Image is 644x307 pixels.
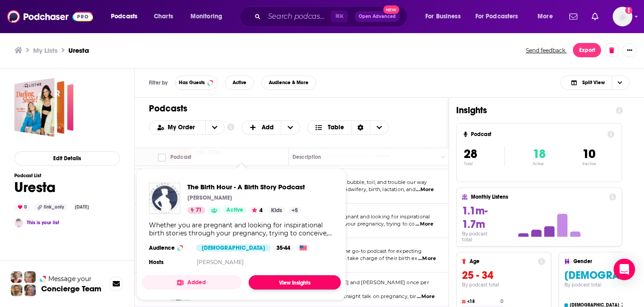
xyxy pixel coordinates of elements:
a: Show additional information [227,123,234,132]
a: The Birth Hour - A Birth Story Podcast [187,183,305,191]
button: open menu [419,9,472,24]
h3: Uresta [68,46,89,55]
a: Charts [148,9,178,24]
svg: Add a profile image [625,7,632,14]
button: Open AdvancedNew [355,11,400,22]
div: Open Intercom Messenger [614,259,635,280]
div: Whether you are pregnant and looking for inspirational birth stories through your pregnancy, tryi... [149,221,334,237]
span: Join us as we hubble, bubble, toil, and trouble our way [292,179,427,185]
p: [PERSON_NAME] [187,194,232,201]
h4: By podcast total [462,231,499,243]
img: Amanda Gibson [14,218,23,227]
button: Added [142,275,241,290]
h4: Age [470,258,534,264]
button: Audience & More [261,76,316,90]
a: Show notifications dropdown [588,9,602,24]
p: Inactive [582,162,596,166]
a: Show notifications dropdown [566,9,581,24]
div: [DEMOGRAPHIC_DATA] [196,244,271,252]
div: 35-44 [273,244,294,252]
h1: Uresta [14,179,93,196]
button: Edit Details [14,151,120,166]
a: [PERSON_NAME] [197,259,244,265]
img: The Birth Hour - A Birth Story Podcast [149,183,180,214]
button: + Add [241,120,301,135]
span: Logged in as amandagibson [613,7,632,26]
p: Total [464,162,504,166]
button: open menu [149,124,205,131]
div: [DATE] [71,204,93,211]
p: Active [533,162,546,166]
span: for evidence-based straight talk on pregnancy, bir [292,293,416,299]
h1: Podcasts [149,103,427,114]
span: Active [226,206,243,215]
span: Table [328,124,344,131]
h4: Podcast [471,131,604,137]
a: View Insights [249,275,341,290]
img: User Profile [613,7,632,26]
span: Charts [154,10,173,23]
h3: Podcast List [14,173,93,179]
span: ...More [415,221,433,228]
span: Has Guests [179,80,205,85]
a: This is your list [27,220,59,226]
h4: 0 [500,298,504,304]
h3: 25 - 34 [462,269,545,282]
h3: Filter by [149,80,168,86]
a: Uresta [14,78,73,137]
a: My Lists [33,46,58,55]
button: Show More Button [623,43,637,57]
input: Search podcasts, credits, & more... [264,9,331,24]
div: Podcast [170,152,191,162]
span: New [383,5,399,14]
span: More [538,10,553,23]
button: Column Actions [438,152,449,163]
span: mothers who want to take charge of their birth ex [292,255,417,261]
h2: Choose List sort [149,120,225,135]
span: My Order [168,124,198,131]
button: Export [573,43,601,57]
h4: <18 [467,299,499,304]
h2: Choose View [307,120,389,135]
img: Jules Profile [24,271,36,283]
h4: Monthly Listens [471,194,605,200]
button: 4 [249,207,265,214]
span: Open Advanced [359,14,396,19]
button: open menu [531,9,564,24]
h1: Insights [456,105,609,116]
span: Birth With Power is the go-to podcast for expecting [292,248,422,254]
img: Podchaser - Follow, Share and Rate Podcasts [7,8,93,25]
span: 18 [533,146,546,162]
span: Whether you are pregnant and looking for inspirational [292,213,430,220]
h4: By podcast total [462,282,545,288]
h4: Hosts [149,259,164,266]
button: open menu [470,9,531,24]
button: Choose View [560,76,630,90]
span: 1.1m-1.7m [462,204,487,231]
button: open menu [105,9,149,24]
a: Active [223,207,247,214]
button: open menu [184,9,234,24]
img: Sydney Profile [11,271,22,283]
a: +5 [288,207,301,214]
span: Message your [48,274,92,283]
a: 71 [187,207,205,214]
span: Audience & More [269,80,309,85]
button: Send feedback. [523,47,569,54]
button: Show profile menu [613,7,632,26]
a: Kids [267,207,286,214]
span: ...More [418,255,436,262]
div: link_only [34,203,68,211]
span: through aspects of midwifery, birth, lactation, and [292,186,415,192]
div: Search podcasts, credits, & more... [248,6,416,27]
img: Jon Profile [11,285,22,296]
img: Barbara Profile [24,285,36,296]
span: 10 [582,146,595,162]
